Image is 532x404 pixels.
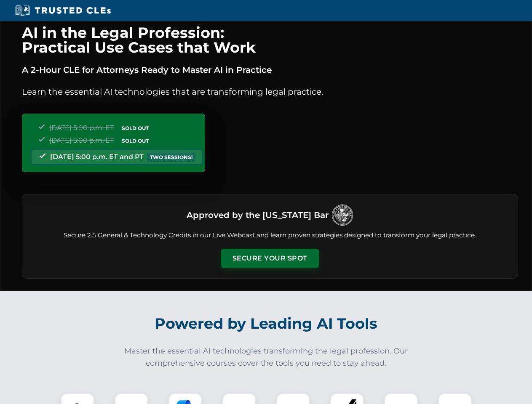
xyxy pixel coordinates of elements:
span: SOLD OUT [119,124,152,133]
h2: Powered by Leading AI Tools [33,309,500,338]
span: [DATE] 5:00 p.m. ET [49,124,114,132]
span: SOLD OUT [119,136,152,145]
img: Trusted CLEs [13,4,113,17]
span: [DATE] 5:00 p.m. ET [49,136,114,144]
h3: Approved by the [US_STATE] Bar [187,207,329,223]
p: Secure 2.5 General & Technology Credits in our Live Webcast and learn proven strategies designed ... [32,231,508,240]
h1: AI in the Legal Profession: Practical Use Cases that Work [22,25,518,55]
p: Learn the essential AI technologies that are transforming legal practice. [22,85,518,98]
p: Master the essential AI technologies transforming the legal profession. Our comprehensive courses... [119,345,414,369]
p: A 2-Hour CLE for Attorneys Ready to Master AI in Practice [22,63,518,77]
button: Secure Your Spot [221,249,319,268]
img: Logo [332,205,353,226]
